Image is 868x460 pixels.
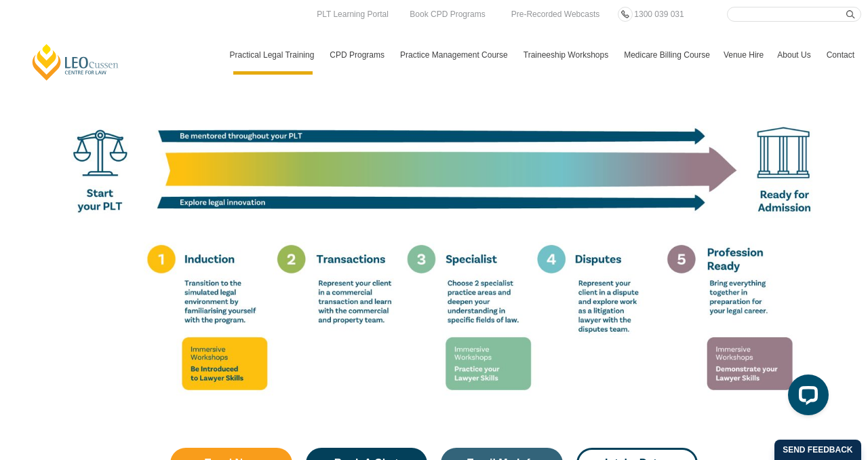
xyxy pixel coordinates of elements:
[617,35,717,75] a: Medicare Billing Course
[634,9,684,19] span: 1300 039 031
[631,7,687,22] a: 1300 039 031
[31,43,121,81] a: [PERSON_NAME] Centre for Law
[517,35,617,75] a: Traineeship Workshops
[313,7,392,22] a: PLT Learning Portal
[820,35,861,75] a: Contact
[223,35,323,75] a: Practical Legal Training
[717,35,770,75] a: Venue Hire
[770,35,819,75] a: About Us
[323,35,393,75] a: CPD Programs
[777,369,834,426] iframe: LiveChat chat widget
[508,7,604,22] a: Pre-Recorded Webcasts
[393,35,517,75] a: Practice Management Course
[406,7,488,22] a: Book CPD Programs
